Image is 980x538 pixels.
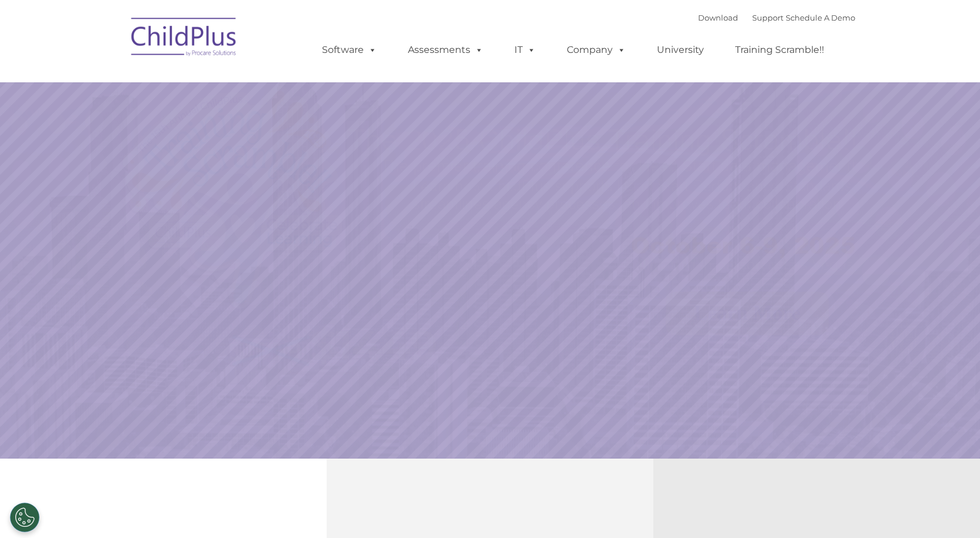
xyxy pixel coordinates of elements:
a: Support [752,13,783,22]
a: IT [503,38,547,62]
a: University [645,38,716,62]
a: Company [555,38,637,62]
button: Cookies Settings [10,503,39,532]
a: Training Scramble!! [723,38,836,62]
font: | [698,13,855,22]
a: Download [698,13,738,22]
a: Schedule A Demo [786,13,855,22]
a: Assessments [396,38,495,62]
img: ChildPlus by Procare Solutions [125,9,243,68]
a: Software [310,38,388,62]
a: Learn More [666,292,829,335]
